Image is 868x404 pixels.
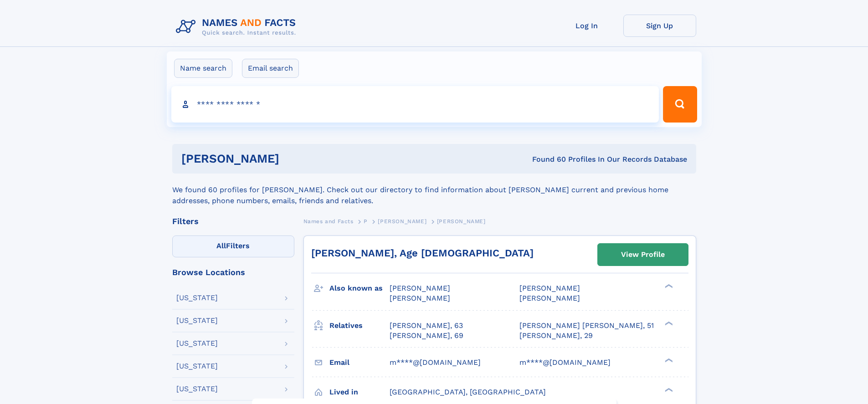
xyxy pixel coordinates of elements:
div: [US_STATE] [176,317,218,324]
a: [PERSON_NAME] [378,215,426,227]
a: [PERSON_NAME], Age [DEMOGRAPHIC_DATA] [311,247,534,259]
div: [US_STATE] [176,294,218,302]
input: search input [171,86,659,123]
a: [PERSON_NAME], 29 [519,331,593,341]
a: [PERSON_NAME], 69 [390,331,463,341]
img: Logo Names and Facts [172,15,303,39]
h3: Email [329,355,390,370]
a: Sign Up [623,15,696,37]
a: [PERSON_NAME] [PERSON_NAME], 51 [519,321,654,331]
span: [PERSON_NAME] [390,284,450,292]
span: [PERSON_NAME] [519,284,580,292]
div: Filters [172,217,294,225]
span: [PERSON_NAME] [390,294,450,302]
h1: [PERSON_NAME] [181,153,406,164]
a: Names and Facts [303,215,354,227]
span: [PERSON_NAME] [378,218,426,225]
div: View Profile [621,244,665,265]
span: [PERSON_NAME] [437,218,486,225]
div: [US_STATE] [176,363,218,370]
div: ❯ [663,357,673,363]
button: Search Button [663,86,697,123]
div: ❯ [663,283,673,289]
a: P [364,215,368,227]
div: We found 60 profiles for [PERSON_NAME]. Check out our directory to find information about [PERSON... [172,174,696,206]
div: Browse Locations [172,268,294,276]
span: [GEOGRAPHIC_DATA], [GEOGRAPHIC_DATA] [390,388,546,396]
div: [US_STATE] [176,385,218,393]
label: Filters [172,235,294,257]
div: ❯ [663,387,673,393]
span: P [364,218,368,225]
a: Log In [550,15,623,37]
a: View Profile [598,244,688,266]
span: [PERSON_NAME] [519,294,580,302]
label: Email search [242,59,299,78]
a: [PERSON_NAME], 63 [390,321,463,331]
div: [US_STATE] [176,340,218,347]
h3: Relatives [329,318,390,333]
span: All [216,241,226,250]
label: Name search [174,59,232,78]
div: ❯ [663,320,673,326]
div: Found 60 Profiles In Our Records Database [406,154,687,164]
h3: Lived in [329,384,390,400]
h3: Also known as [329,281,390,296]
